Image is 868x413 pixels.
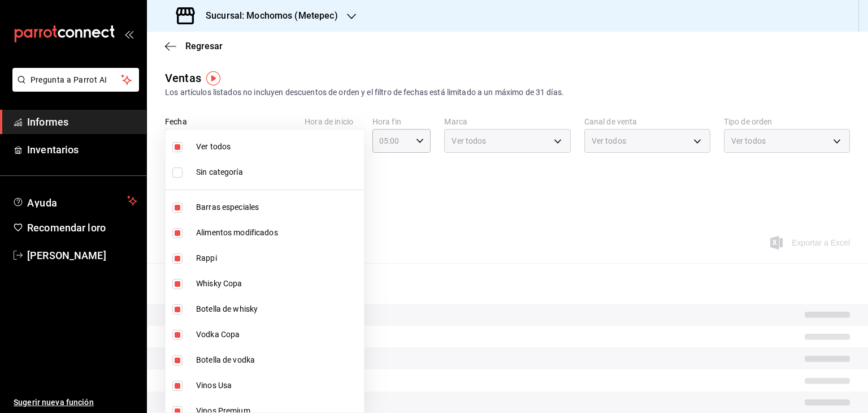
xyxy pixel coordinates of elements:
img: Marcador de información sobre herramientas [206,71,220,85]
font: Sin categoría [196,167,243,177]
font: Rappi [196,253,217,263]
font: Alimentos modificados [196,228,278,237]
font: Barras especiales [196,203,259,212]
font: Vinos Usa [196,381,232,390]
font: Vodka Copa [196,330,240,339]
font: Botella de whisky [196,304,258,313]
font: Ver todos [196,142,231,151]
font: Botella de vodka [196,355,255,364]
font: Whisky Copa [196,279,242,288]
